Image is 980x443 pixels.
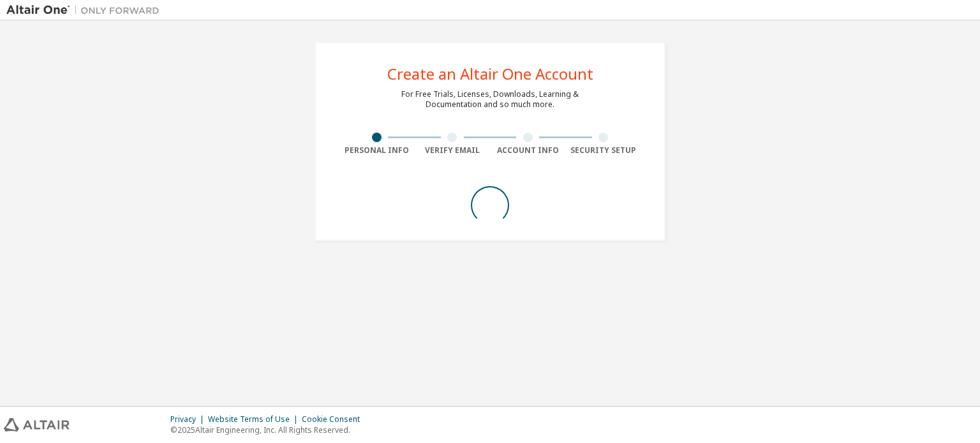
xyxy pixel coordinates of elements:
[208,414,302,425] div: Website Terms of Use
[387,66,593,82] div: Create an Altair One Account
[401,89,579,110] div: For Free Trials, Licenses, Downloads, Learning & Documentation and so much more.
[6,4,166,17] img: Altair One
[302,414,367,425] div: Cookie Consent
[4,418,70,432] img: altair_logo.svg
[490,145,566,156] div: Account Info
[415,145,491,156] div: Verify Email
[339,145,415,156] div: Personal Info
[170,414,208,425] div: Privacy
[566,145,642,156] div: Security Setup
[170,425,367,435] p: © 2025 Altair Engineering, Inc. All Rights Reserved.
